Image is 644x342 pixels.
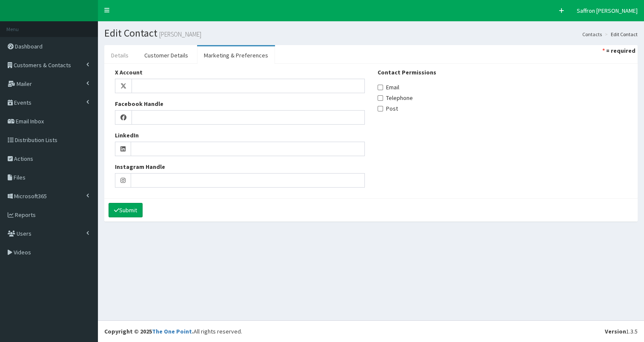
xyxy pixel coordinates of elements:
span: Customers & Contacts [14,61,71,69]
a: Details [104,46,135,64]
strong: = required [606,47,635,54]
span: Users [17,230,31,237]
div: 1.3.5 [605,327,638,336]
a: Marketing & Preferences [197,46,275,64]
span: Videos [14,248,31,256]
a: Contacts [582,31,602,38]
label: LinkedIn [115,131,139,140]
span: Files [14,174,26,181]
label: Email [378,83,399,91]
footer: All rights reserved. [98,320,644,342]
input: Email [378,85,383,90]
label: Facebook Handle [115,100,163,108]
li: Edit Contact [603,31,638,38]
h1: Edit Contact [104,28,638,39]
input: Post [378,106,383,111]
span: Saffron [PERSON_NAME] [577,7,638,14]
span: Actions [14,155,33,162]
span: Distribution Lists [15,136,57,144]
label: X Account [115,68,143,77]
a: Customer Details [137,46,195,64]
span: Microsoft365 [14,192,47,200]
label: Post [378,104,398,113]
a: The One Point [152,328,192,335]
button: Submit [109,203,143,217]
b: Version [605,328,626,335]
span: Reports [15,211,36,219]
input: Telephone [378,95,383,101]
small: [PERSON_NAME] [157,31,201,37]
label: Instagram Handle [115,162,165,171]
span: Events [14,99,31,106]
label: Contact Permissions [378,68,436,77]
span: Mailer [17,80,32,88]
span: Email Inbox [16,117,44,125]
span: Dashboard [15,43,43,50]
strong: Copyright © 2025 . [104,328,194,335]
label: Telephone [378,94,413,102]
